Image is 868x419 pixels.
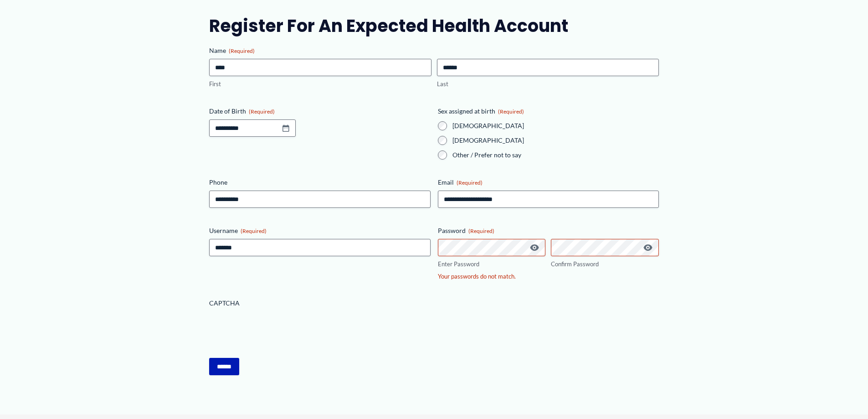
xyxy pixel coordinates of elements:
legend: Sex assigned at birth [438,107,524,116]
label: Enter Password [438,260,546,269]
label: Email [438,178,659,187]
span: (Required) [457,179,483,186]
legend: Name [209,46,255,55]
label: First [209,80,431,88]
span: (Required) [468,228,494,234]
label: [DEMOGRAPHIC_DATA] [452,121,659,130]
div: Your passwords do not match. [438,272,659,281]
label: Username [209,226,430,235]
h2: Register for an Expected Health Account [209,15,659,37]
label: Confirm Password [551,260,659,269]
legend: Password [438,226,494,235]
span: (Required) [498,108,524,115]
span: (Required) [229,47,255,54]
label: Last [437,80,659,88]
label: CAPTCHA [209,299,659,308]
label: Date of Birth [209,107,430,116]
button: Show Password [529,242,540,253]
span: (Required) [249,108,275,115]
label: Phone [209,178,430,187]
button: Show Password [642,242,653,253]
label: [DEMOGRAPHIC_DATA] [452,136,659,145]
iframe: reCAPTCHA [209,311,348,347]
label: Other / Prefer not to say [452,150,659,160]
span: (Required) [241,228,267,234]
